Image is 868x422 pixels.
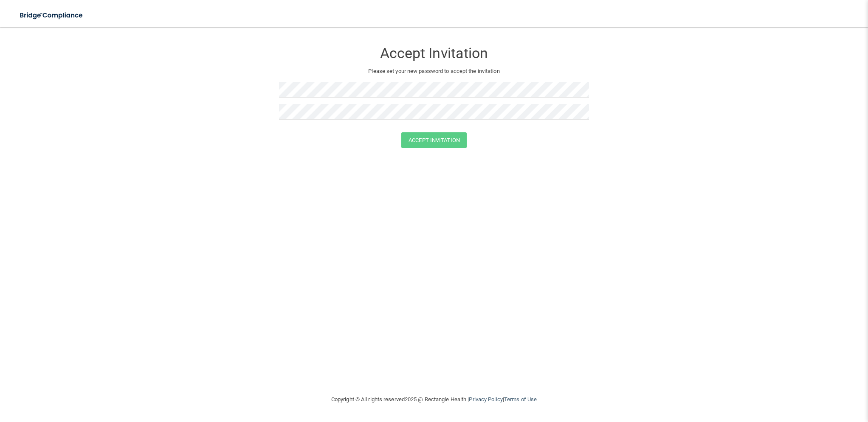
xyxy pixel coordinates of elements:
div: Copyright © All rights reserved 2025 @ Rectangle Health | | [279,386,589,413]
p: Please set your new password to accept the invitation [285,66,583,76]
a: Terms of Use [504,396,537,402]
a: Privacy Policy [469,396,502,402]
button: Accept Invitation [401,132,467,148]
img: bridge_compliance_login_screen.278c3ca4.svg [13,7,91,24]
h3: Accept Invitation [279,45,589,61]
